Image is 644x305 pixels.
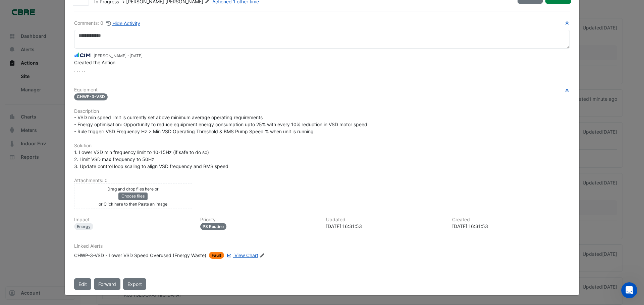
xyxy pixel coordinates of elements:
div: [DATE] 16:31:53 [326,223,444,230]
button: Forward [94,278,120,290]
span: 2025-05-28 16:31:53 [129,53,143,58]
h6: Updated [326,217,444,223]
div: P3 Routine [200,223,227,230]
h6: Impact [74,217,192,223]
h6: Solution [74,143,570,149]
h6: Linked Alerts [74,243,570,249]
button: Choose files [118,193,148,200]
h6: Attachments: 0 [74,178,570,183]
div: [DATE] 16:31:53 [452,223,570,230]
h6: Equipment [74,87,570,93]
span: 1. Lower VSD min frequency limit to 10-15Hz (if safe to do so) 2. Limit VSD max frequency to 50Hz... [74,149,228,169]
span: CHWP-3-VSD [74,93,108,100]
small: [PERSON_NAME] - [94,53,143,59]
iframe: Intercom live chat [621,282,637,298]
fa-icon: Edit Linked Alerts [260,253,265,258]
a: Export [123,278,146,290]
div: Energy [74,223,93,230]
button: Hide Activity [106,19,141,27]
small: Drag and drop files here or [107,186,159,192]
span: - VSD min speed limit is currently set above minimum average operating requirements - Energy opti... [74,115,367,134]
a: View Chart [225,252,258,259]
div: CHWP-3-VSD - Lower VSD Speed Overused (Energy Waste) [74,252,206,259]
small: or Click here to then Paste an image [99,202,167,207]
h6: Description [74,108,570,114]
div: Comments: 0 [74,19,141,27]
span: View Chart [234,252,258,258]
h6: Created [452,217,570,223]
h6: Priority [200,217,318,223]
span: Created the Action [74,60,115,65]
span: Fault [209,252,224,259]
img: CIM [74,52,91,59]
button: Edit [74,278,91,290]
